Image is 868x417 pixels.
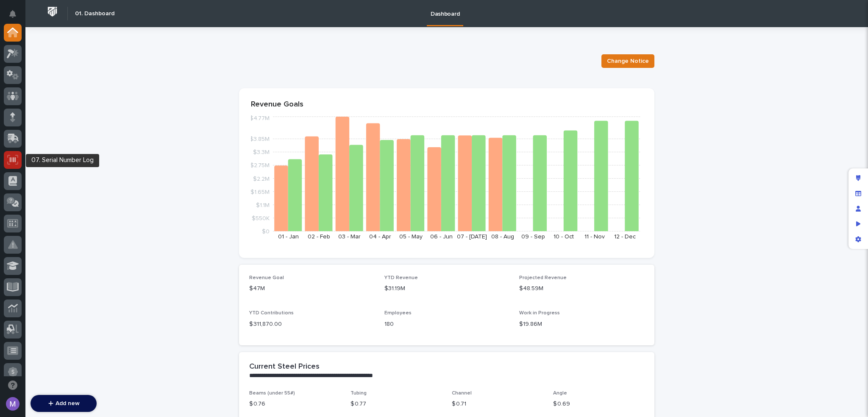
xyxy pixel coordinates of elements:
[61,107,108,115] span: Onboarding Call
[250,189,270,195] tspan: $1.65M
[553,391,567,396] span: Angle
[250,115,270,121] tspan: $4.77M
[26,204,69,211] span: [PERSON_NAME]
[614,234,636,240] text: 12 - Dec
[338,234,361,240] text: 03 - Mar
[851,171,866,186] div: Edit layout
[256,202,270,208] tspan: $1.1M
[50,104,111,119] a: 🔗Onboarding Call
[308,234,330,240] text: 02 - Feb
[457,234,487,240] text: 07 - [DATE]
[249,391,295,396] span: Beams (under 55#)
[31,395,97,412] button: Add new
[5,104,50,119] a: 📖Help Docs
[252,215,270,221] tspan: $550K
[250,162,270,168] tspan: $2.75M
[253,149,270,155] tspan: $3.3M
[26,182,69,188] span: [PERSON_NAME]
[250,136,270,142] tspan: $3.85M
[249,400,340,409] p: $ 0.76
[8,108,15,115] div: 📖
[249,284,374,293] p: $47M
[75,10,114,17] h2: 01. Dashboard
[384,320,509,329] p: 180
[519,284,644,293] p: $48.59M
[399,234,423,240] text: 05 - May
[249,362,320,372] h2: Current Steel Prices
[249,275,284,280] span: Revenue Goal
[4,395,22,413] button: users-avatar
[278,234,299,240] text: 01 - Jan
[4,376,22,394] button: Open support chat
[851,232,866,247] div: App settings
[84,224,103,230] span: Pylon
[249,311,294,316] span: YTD Contributions
[60,223,103,230] a: Powered byPylon
[351,400,442,409] p: $ 0.77
[17,182,24,189] img: 1736555164131-43832dd5-751b-4058-ba23-39d91318e5a0
[29,140,107,146] div: We're available if you need us!
[369,234,391,240] text: 04 - Apr
[8,47,154,61] p: How can we help?
[452,400,543,409] p: $ 0.71
[851,201,866,216] div: Manage users
[553,400,644,409] p: $ 0.69
[851,216,866,232] div: Preview as
[253,176,270,182] tspan: $2.2M
[452,391,472,396] span: Channel
[249,320,374,329] p: $ 311,870.00
[45,4,60,20] img: Workspace Logo
[430,234,453,240] text: 06 - Jun
[262,229,270,235] tspan: $0
[519,320,644,329] p: $19.86M
[521,234,545,240] text: 09 - Sep
[519,311,560,316] span: Work in Progress
[144,134,154,144] button: Start new chat
[70,182,73,188] span: •
[607,57,649,65] span: Change Notice
[70,204,73,211] span: •
[53,108,60,115] div: 🔗
[29,131,139,140] div: Start new chat
[384,275,418,280] span: YTD Revenue
[384,311,412,316] span: Employees
[4,5,22,23] button: Notifications
[519,275,567,280] span: Projected Revenue
[75,182,92,188] span: [DATE]
[851,186,866,201] div: Manage fields and data
[8,196,22,210] img: Matthew Hall
[75,204,92,211] span: [DATE]
[11,10,22,24] div: Notifications
[554,234,574,240] text: 10 - Oct
[251,100,643,109] p: Revenue Goals
[8,174,22,187] img: Brittany
[8,8,25,25] img: Stacker
[584,234,605,240] text: 11 - Nov
[17,107,46,115] span: Help Docs
[8,131,24,146] img: 1736555164131-43832dd5-751b-4058-ba23-39d91318e5a0
[601,54,654,68] button: Change Notice
[384,284,509,293] p: $31.19M
[131,159,154,169] button: See all
[8,34,154,47] p: Welcome 👋
[8,160,57,167] div: Past conversations
[491,234,514,240] text: 08 - Aug
[351,391,367,396] span: Tubing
